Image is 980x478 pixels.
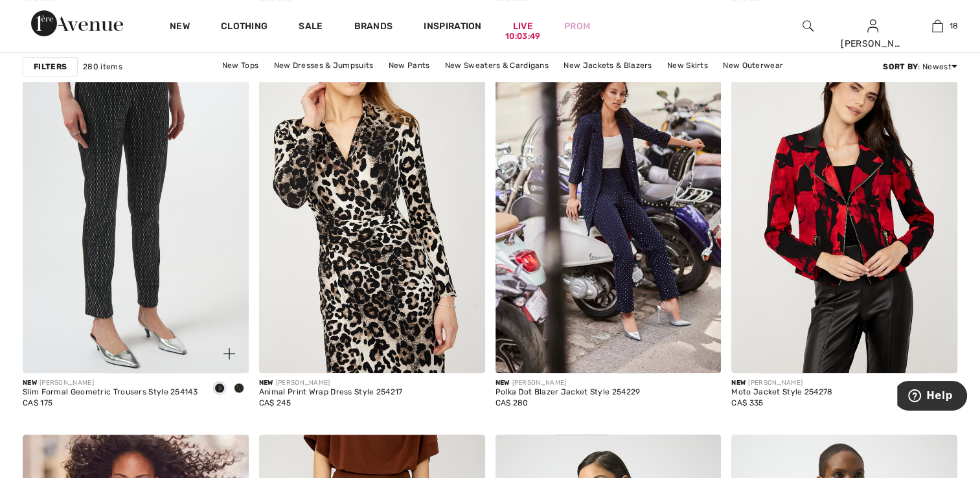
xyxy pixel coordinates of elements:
[897,381,967,413] iframe: Opens a widget where you can find more information
[259,388,403,397] div: Animal Print Wrap Dress Style 254217
[259,398,291,407] span: CA$ 245
[841,37,904,51] div: [PERSON_NAME]
[439,57,555,74] a: New Sweaters & Cardigans
[950,20,959,32] span: 18
[716,57,790,74] a: New Outerwear
[424,21,481,34] span: Inspiration
[731,398,763,407] span: CA$ 335
[229,378,249,400] div: Black/Gold
[299,21,323,34] a: Sale
[223,348,235,359] img: plus_v2.svg
[731,378,832,388] div: [PERSON_NAME]
[23,398,52,407] span: CA$ 175
[259,34,485,373] img: Animal Print Wrap Dress Style 254217. Beige/Black
[496,378,641,388] div: [PERSON_NAME]
[496,398,529,407] span: CA$ 280
[259,378,403,388] div: [PERSON_NAME]
[883,61,957,73] div: : Newest
[83,61,122,73] span: 280 items
[31,10,123,36] img: 1ère Avenue
[210,378,229,400] div: Black/Silver
[867,18,878,34] img: My Info
[867,19,878,32] a: Sign In
[23,34,249,373] img: Slim Formal Geometric Trousers Style 254143. Black/Silver
[23,378,198,388] div: [PERSON_NAME]
[513,19,533,33] a: Live10:03:49
[496,379,510,387] span: New
[221,21,268,34] a: Clothing
[496,388,641,397] div: Polka Dot Blazer Jacket Style 254229
[23,388,198,397] div: Slim Formal Geometric Trousers Style 254143
[661,57,714,74] a: New Skirts
[268,57,380,74] a: New Dresses & Jumpsuits
[731,388,832,397] div: Moto Jacket Style 254278
[170,21,190,34] a: New
[382,57,437,74] a: New Pants
[731,379,746,387] span: New
[496,34,722,373] img: Polka Dot Blazer Jacket Style 254229. Navy
[557,57,658,74] a: New Jackets & Blazers
[23,379,37,387] span: New
[216,57,265,74] a: New Tops
[259,379,273,387] span: New
[883,62,918,71] strong: Sort By
[505,30,540,43] div: 10:03:49
[932,18,943,34] img: My Bag
[731,34,957,373] img: Moto Jacket Style 254278. Red/black
[34,61,67,73] strong: Filters
[564,19,590,33] a: Prom
[906,18,969,34] a: 18
[803,18,814,34] img: search the website
[354,21,393,34] a: Brands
